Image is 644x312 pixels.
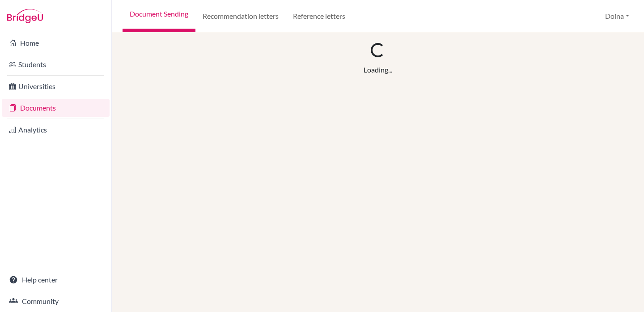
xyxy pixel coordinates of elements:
[364,64,392,75] div: Loading...
[2,271,110,289] a: Help center
[7,9,43,23] img: Bridge-U
[2,56,110,73] a: Students
[601,8,633,25] button: Doina
[2,121,110,139] a: Analytics
[2,292,110,310] a: Community
[2,34,110,52] a: Home
[2,77,110,95] a: Universities
[2,99,110,117] a: Documents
